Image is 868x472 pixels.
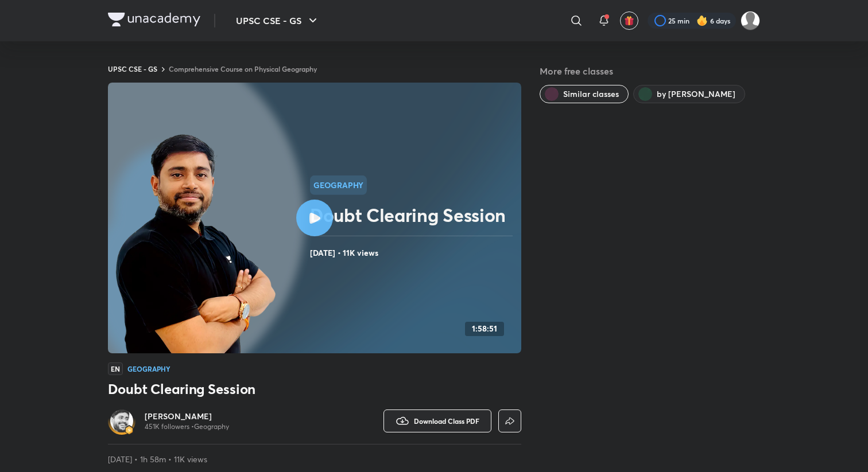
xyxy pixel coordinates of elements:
span: by Sudarshan Gurjar [657,88,735,100]
span: EN [108,362,123,375]
p: 451K followers • Geography [145,422,229,431]
button: UPSC CSE - GS [229,9,327,32]
button: avatar [620,11,638,30]
h3: Doubt Clearing Session [108,380,521,398]
a: Company Logo [108,13,200,29]
button: by Sudarshan Gurjar [633,85,745,103]
h5: More free classes [540,64,760,78]
img: badge [125,426,133,434]
h4: [DATE] • 11K views [310,245,517,260]
a: [PERSON_NAME] [145,411,229,422]
h4: 1:58:51 [472,324,497,334]
img: avatar [624,15,634,26]
img: Mayank [741,11,760,30]
button: Similar classes [540,85,629,103]
span: Download Class PDF [414,416,479,426]
a: UPSC CSE - GS [108,64,157,73]
p: [DATE] • 1h 58m • 11K views [108,454,521,465]
button: Download Class PDF [383,409,491,432]
img: Avatar [110,409,133,432]
img: streak [696,15,708,26]
img: Company Logo [108,13,200,26]
a: Avatarbadge [108,407,135,435]
span: Similar classes [563,88,619,100]
h4: Geography [127,365,170,372]
a: Comprehensive Course on Physical Geography [169,64,317,73]
h2: Doubt Clearing Session [310,204,517,227]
